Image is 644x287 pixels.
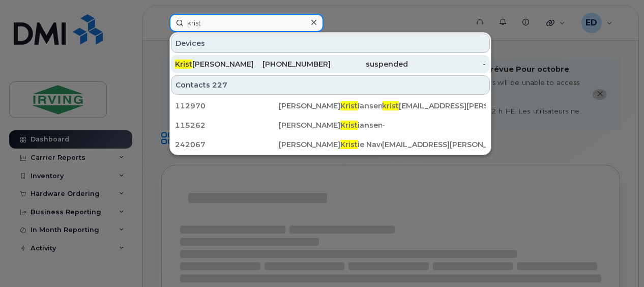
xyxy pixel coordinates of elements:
div: [PERSON_NAME] iansen [279,120,383,130]
a: 115262[PERSON_NAME]Kristiansen- [171,116,490,134]
div: - [382,120,486,130]
span: krist [382,101,399,110]
div: suspended [331,59,408,69]
div: [PERSON_NAME] [175,59,253,69]
div: [PERSON_NAME] iansen [279,101,383,111]
div: 112970 [175,101,279,111]
div: [PERSON_NAME] ie Navea [279,139,383,150]
div: - [408,59,486,69]
span: Krist [340,101,358,110]
a: 242067[PERSON_NAME]Kristie Navea[EMAIL_ADDRESS][PERSON_NAME][DOMAIN_NAME] [171,135,490,154]
div: 242067 [175,139,279,150]
span: Krist [175,60,192,69]
div: [EMAIL_ADDRESS][PERSON_NAME][DOMAIN_NAME] [382,101,486,111]
div: [PHONE_NUMBER] [253,59,331,69]
div: Contacts [171,75,490,95]
span: Krist [340,121,358,130]
a: 112970[PERSON_NAME]Kristiansenkrist[EMAIL_ADDRESS][PERSON_NAME][DOMAIN_NAME] [171,97,490,115]
div: Devices [171,34,490,53]
div: [EMAIL_ADDRESS][PERSON_NAME][DOMAIN_NAME] [382,139,486,150]
div: 115262 [175,120,279,130]
span: 227 [212,80,227,90]
a: Krist[PERSON_NAME][PHONE_NUMBER]suspended- [171,55,490,73]
span: Krist [340,140,358,149]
